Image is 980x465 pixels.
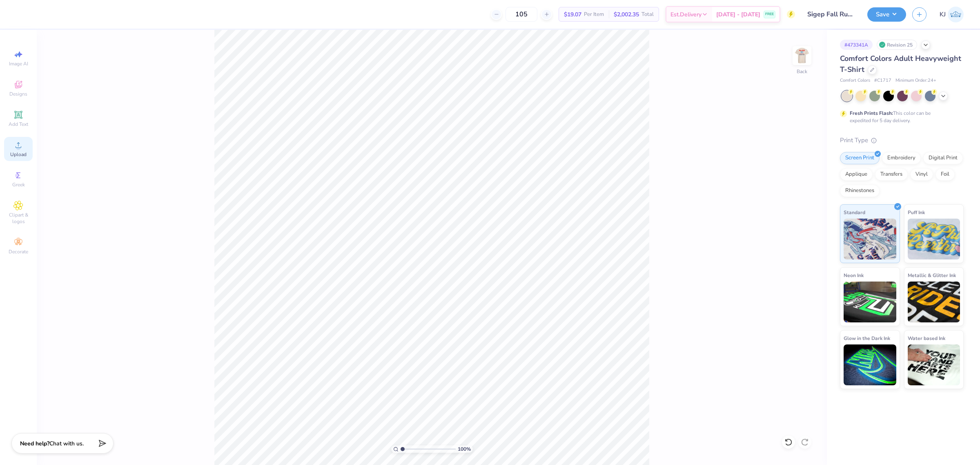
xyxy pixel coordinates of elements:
[12,181,25,188] span: Greek
[840,136,964,145] div: Print Type
[506,7,537,22] input: – –
[458,445,471,453] span: 100 %
[840,185,880,197] div: Rhinestones
[9,60,28,67] span: Image AI
[670,10,702,19] span: Est. Delivery
[716,10,760,19] span: [DATE] - [DATE]
[840,168,873,181] div: Applique
[940,10,946,19] span: KJ
[874,77,891,84] span: # C1717
[882,152,921,164] div: Embroidery
[850,110,893,116] strong: Fresh Prints Flash:
[867,7,906,22] button: Save
[584,10,604,19] span: Per Item
[908,334,945,342] span: Water based Ink
[10,151,27,158] span: Upload
[908,208,925,217] span: Puff Ink
[908,219,960,259] img: Puff Ink
[895,77,936,84] span: Minimum Order: 24 +
[840,77,870,84] span: Comfort Colors
[794,47,810,64] img: Back
[9,91,27,97] span: Designs
[844,344,896,385] img: Glow in the Dark Ink
[908,344,960,385] img: Water based Ink
[844,271,864,279] span: Neon Ink
[923,152,963,164] div: Digital Print
[844,219,896,259] img: Standard
[935,168,955,181] div: Foil
[641,10,654,19] span: Total
[840,152,880,164] div: Screen Print
[948,7,964,22] img: Kendra Jingco
[614,10,639,19] span: $2,002.35
[940,7,964,22] a: KJ
[20,440,49,447] strong: Need help?
[840,54,961,74] span: Comfort Colors Adult Heavyweight T-Shirt
[844,208,865,217] span: Standard
[564,10,581,19] span: $19.07
[840,40,873,50] div: # 473341A
[765,11,774,17] span: FREE
[797,68,807,75] div: Back
[908,282,960,322] img: Metallic & Glitter Ink
[801,6,861,22] input: Untitled Design
[9,248,28,255] span: Decorate
[9,121,28,127] span: Add Text
[875,168,908,181] div: Transfers
[844,282,896,322] img: Neon Ink
[844,334,890,342] span: Glow in the Dark Ink
[877,40,917,50] div: Revision 25
[910,168,933,181] div: Vinyl
[908,271,956,279] span: Metallic & Glitter Ink
[850,110,950,124] div: This color can be expedited for 5 day delivery.
[49,440,84,447] span: Chat with us.
[4,212,33,225] span: Clipart & logos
